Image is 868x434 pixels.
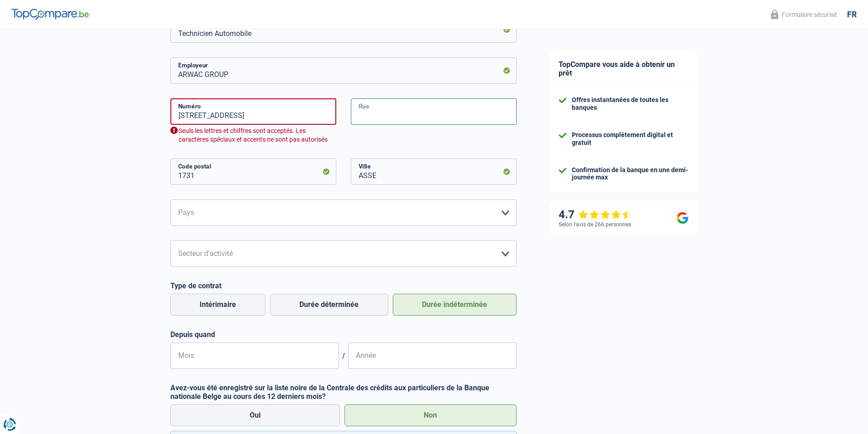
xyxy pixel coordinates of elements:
label: Type de contrat [170,281,517,290]
div: Confirmation de la banque en une demi-journée max [572,166,688,182]
label: Avez-vous été enregistré sur la liste noire de la Centrale des crédits aux particuliers de la Ban... [170,383,517,401]
label: Intérimaire [170,294,266,316]
div: Offres instantanées de toutes les banques [572,96,688,112]
div: Processus complètement digital et gratuit [572,131,688,147]
label: Durée indéterminée [393,294,517,316]
div: Seuls les lettres et chiffres sont acceptés. Les caractères spéciaux et accents ne sont pas autor... [170,127,336,144]
input: MM [170,342,339,369]
button: Formulaire sécurisé [765,7,842,22]
label: Durée déterminée [270,294,388,316]
img: TopCompare Logo [11,9,89,20]
span: / [339,352,348,360]
label: Non [344,404,517,426]
div: fr [847,10,857,20]
div: Selon l’avis de 266 personnes [559,221,631,228]
label: Depuis quand [170,330,517,339]
label: Oui [170,404,340,426]
div: TopCompare vous aide à obtenir un prêt [550,51,698,87]
input: AAAA [348,342,517,369]
img: Advertisement [2,256,3,257]
div: 4.7 [559,208,632,221]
